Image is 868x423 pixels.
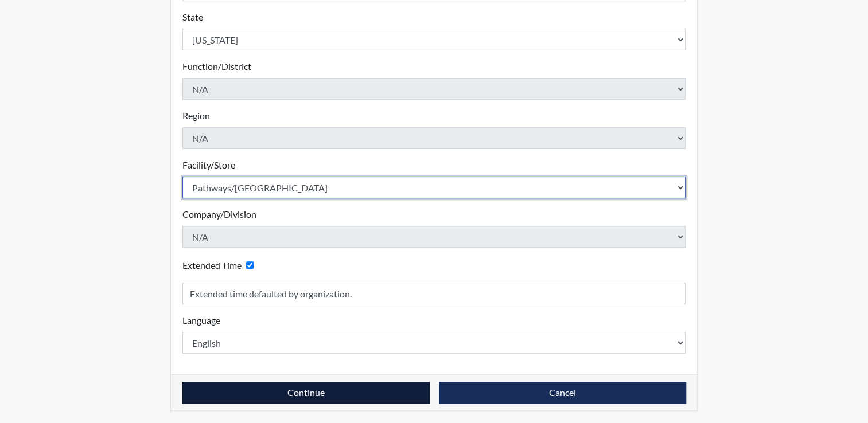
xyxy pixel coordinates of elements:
div: Checking this box will provide the interviewee with an accomodation of extra time to answer each ... [182,257,258,273]
label: Region [182,109,210,123]
button: Continue [182,382,430,404]
input: Reason for Extension [182,283,686,304]
label: Company/Division [182,207,256,221]
label: State [182,10,203,24]
label: Language [182,314,220,327]
label: Extended Time [182,258,242,272]
button: Cancel [439,382,686,404]
label: Facility/Store [182,158,235,172]
label: Function/District [182,60,251,73]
